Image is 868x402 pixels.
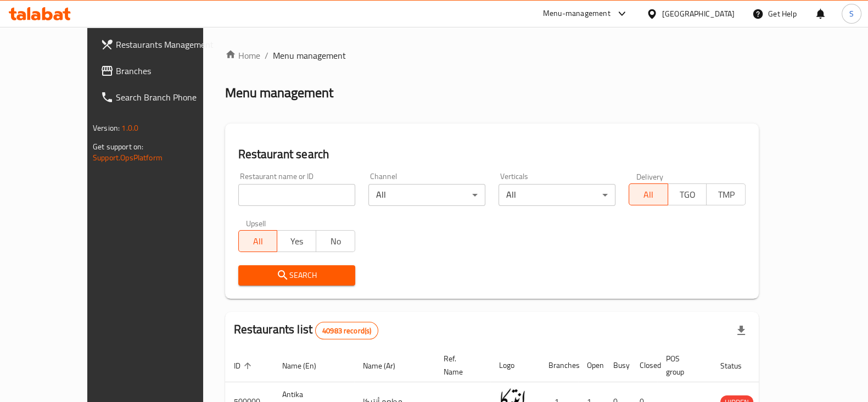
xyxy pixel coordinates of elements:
[116,91,223,104] span: Search Branch Phone
[499,184,615,206] div: All
[116,38,223,51] span: Restaurants Management
[316,230,355,252] button: No
[238,230,278,252] button: All
[540,349,578,382] th: Branches
[282,233,312,249] span: Yes
[247,269,346,282] span: Search
[265,49,268,62] li: /
[634,187,664,203] span: All
[225,49,759,62] nav: breadcrumb
[728,317,754,344] div: Export file
[121,121,138,135] span: 1.0.0
[444,352,477,378] span: Ref. Name
[243,233,273,249] span: All
[636,172,664,180] label: Delivery
[629,183,668,205] button: All
[368,184,485,206] div: All
[673,187,703,203] span: TGO
[363,359,410,372] span: Name (Ar)
[92,58,232,84] a: Branches
[711,187,741,203] span: TMP
[273,49,346,62] span: Menu management
[720,359,756,372] span: Status
[666,352,698,378] span: POS group
[282,359,331,372] span: Name (En)
[246,219,266,227] label: Upsell
[238,265,355,286] button: Search
[543,7,611,20] div: Menu-management
[706,183,746,205] button: TMP
[662,8,735,20] div: [GEOGRAPHIC_DATA]
[321,233,351,249] span: No
[631,349,657,382] th: Closed
[238,146,746,163] h2: Restaurant search
[93,139,143,154] span: Get support on:
[93,150,163,165] a: Support.OpsPlatform
[225,84,333,102] h2: Menu management
[92,84,232,110] a: Search Branch Phone
[93,121,120,135] span: Version:
[849,8,854,20] span: S
[316,326,378,336] span: 40983 record(s)
[277,230,316,252] button: Yes
[225,49,260,62] a: Home
[668,183,707,205] button: TGO
[578,349,604,382] th: Open
[234,359,255,372] span: ID
[92,31,232,58] a: Restaurants Management
[116,64,223,77] span: Branches
[234,321,379,339] h2: Restaurants list
[604,349,631,382] th: Busy
[238,184,355,206] input: Search for restaurant name or ID..
[315,322,378,339] div: Total records count
[490,349,540,382] th: Logo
